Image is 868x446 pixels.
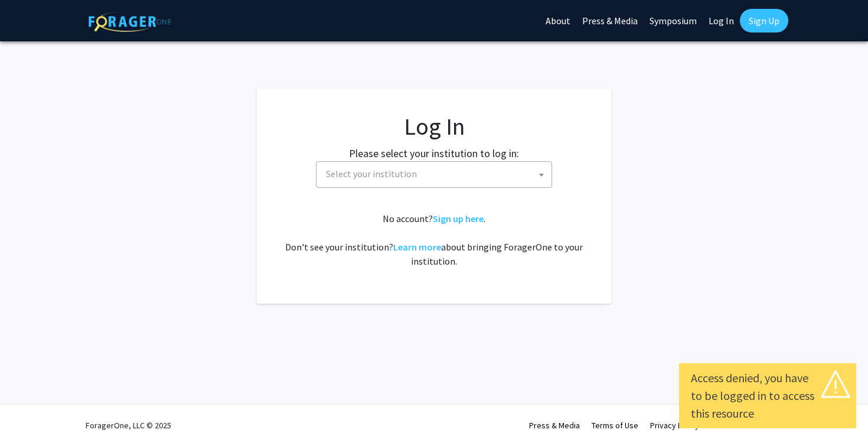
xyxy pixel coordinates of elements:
[691,369,844,422] div: Access denied, you have to be logged in to access this resource
[393,241,441,253] a: Learn more about bringing ForagerOne to your institution
[86,405,171,446] div: ForagerOne, LLC © 2025
[321,162,552,186] span: Select your institution
[433,213,484,224] a: Sign up here
[529,420,580,431] a: Press & Media
[280,112,588,141] h1: Log In
[592,420,638,431] a: Terms of Use
[349,145,519,161] label: Please select your institution to log in:
[280,211,588,268] div: No account? . Don't see your institution? about bringing ForagerOne to your institution.
[326,168,417,180] span: Select your institution
[316,161,552,188] span: Select your institution
[740,9,788,32] a: Sign Up
[89,11,171,32] img: ForagerOne Logo
[650,420,699,431] a: Privacy Policy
